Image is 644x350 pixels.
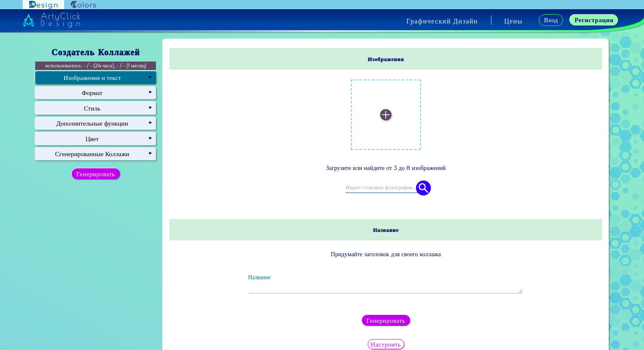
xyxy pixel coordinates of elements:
ya-tr-span: Дополнительные функции [56,119,128,127]
a: Вход [539,14,563,26]
ya-tr-span: Генерировать [366,316,405,324]
ya-tr-span: Графический Дизайн [406,17,478,25]
ya-tr-span: Изображения [368,49,404,73]
ya-tr-span: Стиль [84,104,100,112]
ya-tr-span: Загрузите или найдите от 3 до 8 изображений [326,164,446,172]
ya-tr-span: Изображения и текст [63,74,121,82]
ya-tr-span: Название [248,274,271,281]
ya-tr-span: Генерировать [76,170,115,178]
ya-tr-span: Настроить [371,340,401,348]
ya-tr-span: Вход [544,16,558,24]
ya-tr-span: Формат [82,89,102,97]
ya-tr-span: использовалось: - / - (24 часа), - / - (1 месяц) [45,62,146,69]
img: icon_plus_white.svg [380,109,392,120]
img: Логотип ArtyClick Colors [71,1,96,9]
ya-tr-span: Придумайте заголовок для своего коллажа [331,250,441,258]
ya-tr-span: Сгенерированные Коллажи [55,150,129,158]
ya-tr-span: Цвет [86,135,99,143]
ya-tr-span: Создатель Коллажей [52,47,140,57]
img: artyclick_design_logo_white_combined_path.svg [23,13,80,28]
input: Ищите стоковые фотографии.. [345,183,426,192]
ya-tr-span: Цены [504,17,522,25]
a: Цены [504,18,522,24]
a: Регистрация [570,15,618,26]
ya-tr-span: Регистрация [574,16,613,24]
img: поиск значков [416,180,431,196]
ya-tr-span: Название [373,220,399,244]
